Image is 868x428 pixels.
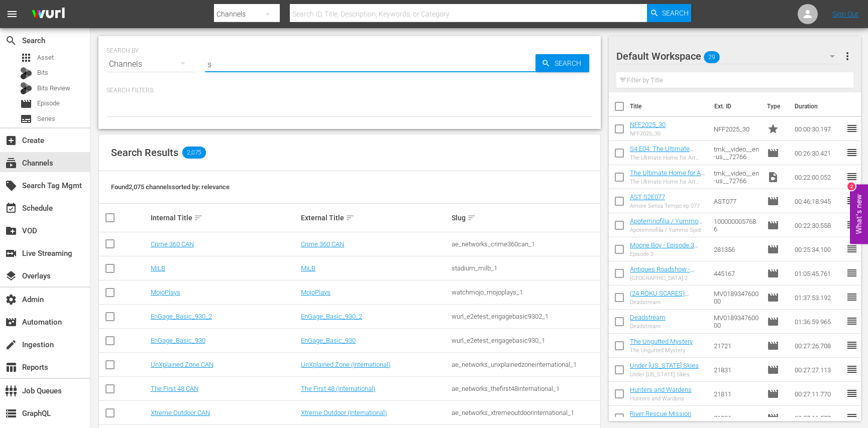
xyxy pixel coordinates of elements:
span: Episode [767,243,779,255]
span: reorder [846,171,858,183]
a: Xtreme Outdoor (International) [301,409,387,416]
div: Internal Title [151,212,298,224]
td: 00:22:00.052 [791,165,846,189]
span: Overlays [5,270,17,282]
span: menu [6,8,18,20]
a: MiLB [301,264,315,272]
a: Deadstream [630,314,666,321]
span: Episode [767,219,779,231]
span: reorder [846,363,858,375]
div: [GEOGRAPHIC_DATA] 2 [630,275,706,281]
div: Hunters and Wardens [630,395,692,402]
a: River Rescue Mission [630,410,691,417]
button: more_vert [841,44,853,68]
a: Apotemnofilia / Yummo Spot [630,217,702,232]
span: GraphQL [5,407,17,419]
div: Bits [20,67,32,79]
span: Schedule [5,202,17,214]
span: reorder [846,387,858,399]
a: The First 48 CAN [151,385,198,392]
span: Job Queues [5,385,17,397]
span: Episode [767,267,779,279]
td: 21721 [710,334,763,358]
div: Bits Review [20,82,32,94]
a: Sign Out [832,10,858,18]
span: 2,075 [182,147,206,159]
div: wurl_e2etest_engagebasic930_1 [452,337,599,344]
span: Search [551,54,589,72]
span: Admin [5,294,17,306]
div: watchmojo_mojoplays_1 [452,289,599,296]
td: 1000000057686 [710,213,763,237]
div: wurl_e2etest_engagebasic9302_1 [452,313,599,320]
div: Episode 3 [630,251,706,257]
a: Moone Boy - Episode 3 (S1E3) [630,241,698,256]
td: MV018934760000 [710,310,763,334]
td: 00:27:11.770 [791,382,846,406]
a: EnGage_Basic_930 [151,337,205,344]
span: Channels [5,157,17,169]
span: reorder [846,339,858,351]
span: sort [467,213,476,222]
div: ae_networks_unxplainedzoneinternational_1 [452,361,599,368]
th: Duration [789,92,849,120]
span: Search Results [111,147,178,159]
a: NFF2025_30 [630,121,666,128]
div: Apotemnofilia / Yummo Spot [630,227,706,233]
a: Under [US_STATE] Skies [630,362,699,369]
div: 2 [847,182,855,190]
td: tmk__video__en-us__72766 [710,141,763,165]
div: Amore Senza Tempo ep.077 [630,203,700,209]
div: The Ultimate Home for Art Lovers [630,179,706,185]
td: 00:00:30.197 [791,117,846,141]
span: Search Tag Mgmt [5,180,17,192]
span: reorder [846,122,858,134]
a: MojoPlays [151,289,180,296]
span: Episode [37,98,60,108]
span: Series [37,114,55,124]
td: tmk__video__en-us__72766 [710,165,763,189]
td: 01:05:45.761 [791,261,846,286]
img: ans4CAIJ8jUAAAAAAAAAAAAAAAAAAAAAAAAgQb4GAAAAAAAAAAAAAAAAAAAAAAAAJMjXAAAAAAAAAAAAAAAAAAAAAAAAgAT5G... [24,3,72,26]
span: reorder [846,267,858,279]
span: Automation [5,316,17,328]
a: The First 48 (International) [301,385,375,392]
span: Episode [767,388,779,400]
div: The Ungutted Mystery [630,347,693,354]
a: Hunters and Wardens [630,386,692,393]
span: Asset [37,53,54,63]
a: Crime 360 CAN [151,240,194,248]
span: reorder [846,291,858,303]
div: NFF2025_30 [630,130,666,137]
a: EnGage_Basic_930 [301,337,356,344]
div: External Title [301,212,448,224]
td: 00:27:27.113 [791,358,846,382]
span: Search [662,4,689,22]
th: Type [761,92,789,120]
td: 00:25:34.100 [791,237,846,261]
span: Episode [767,340,779,352]
a: UnXplained Zone CAN [151,361,213,368]
div: Under [US_STATE] Skies [630,371,699,378]
a: Xtreme Outdoor CAN [151,409,210,416]
a: EnGage_Basic_930_2 [151,313,212,320]
td: 00:46:18.945 [791,189,846,213]
span: Bits [37,68,48,78]
span: Episode [767,292,779,304]
th: Ext. ID [708,92,761,120]
span: reorder [846,147,858,159]
span: sort [194,213,203,222]
span: 29 [704,47,720,68]
a: UnXplained Zone (International) [301,361,390,368]
span: Found 2,075 channels sorted by: relevance [111,183,230,191]
div: The Ultimate Home for Art Lovers [630,155,706,161]
a: Antiques Roadshow - [GEOGRAPHIC_DATA] 2 (S47E13) [630,265,696,288]
span: Asset [20,52,32,64]
div: Slug [452,212,599,224]
td: 01:37:53.192 [791,286,846,310]
span: Episode [767,195,779,207]
span: reorder [846,411,858,423]
td: 445167 [710,261,763,286]
a: (24 ROKU SCARES) Deadstream [630,290,689,305]
td: NFF2025_30 [710,117,763,141]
